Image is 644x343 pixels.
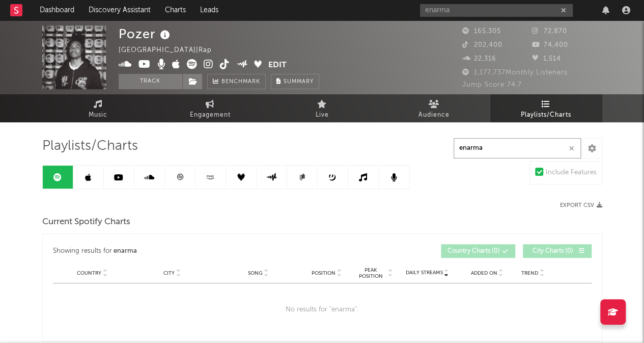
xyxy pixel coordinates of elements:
a: Benchmark [207,74,266,89]
button: Export CSV [560,202,602,208]
span: 1,177,737 Monthly Listeners [462,69,568,76]
button: Track [119,74,182,89]
button: Country Charts(0) [441,244,515,258]
div: Showing results for [53,244,322,258]
a: Music [42,94,154,122]
input: Search for artists [420,4,573,17]
span: City Charts ( 0 ) [529,248,576,254]
button: Edit [268,59,287,72]
span: Playlists/Charts [42,140,138,152]
span: 74,400 [532,42,568,48]
span: Playlists/Charts [521,109,571,121]
span: Current Spotify Charts [42,216,130,228]
span: Trend [521,270,538,276]
span: Added On [471,270,497,276]
div: [GEOGRAPHIC_DATA] | Rap [119,44,223,57]
span: Summary [284,79,314,85]
span: Song [248,270,263,276]
button: City Charts(0) [523,244,592,258]
button: Summary [271,74,319,89]
span: Live [316,109,329,121]
span: 72,870 [532,28,567,35]
span: 202,400 [462,42,502,48]
span: Benchmark [221,76,260,88]
div: Include Features [546,167,597,179]
div: No results for " enarma ". [53,283,592,336]
span: Country [77,270,101,276]
div: Pozer [119,25,173,42]
span: City [163,270,175,276]
input: Search Playlists/Charts [454,138,581,159]
span: Peak Position [355,267,387,279]
a: Live [266,94,378,122]
span: Position [312,270,335,276]
span: 1,514 [532,56,561,62]
span: Daily Streams [406,269,443,277]
a: Audience [378,94,490,122]
span: Music [89,109,107,121]
div: enarma [114,245,137,257]
a: Playlists/Charts [490,94,602,122]
span: Audience [418,109,450,121]
a: Engagement [154,94,266,122]
span: Engagement [190,109,231,121]
span: 22,316 [462,56,496,62]
span: 165,305 [462,28,501,35]
span: Country Charts ( 0 ) [447,248,500,254]
span: Jump Score: 74.7 [462,82,522,88]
